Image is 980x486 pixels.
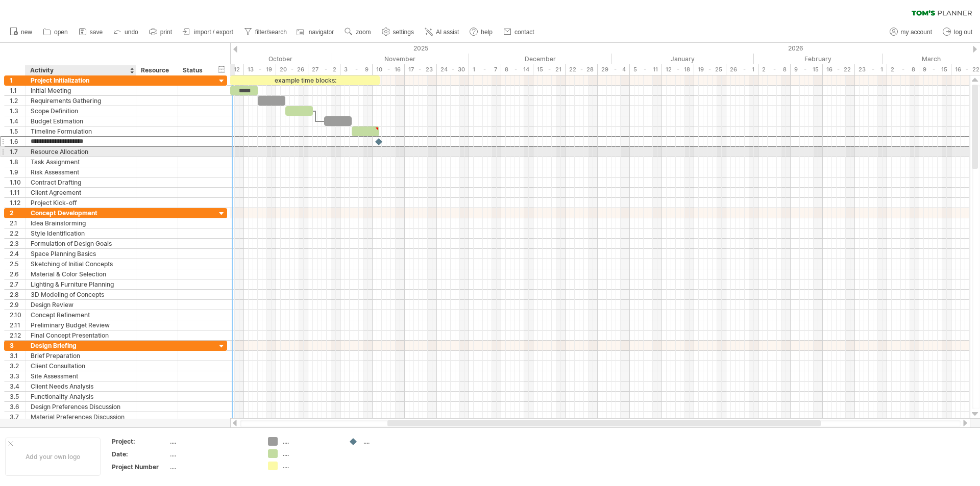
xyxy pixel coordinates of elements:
[887,25,935,39] a: my account
[758,64,791,75] div: 2 - 8
[10,147,25,157] div: 1.7
[901,29,932,36] span: my account
[241,25,290,39] a: filter/search
[694,64,726,75] div: 19 - 25
[501,25,537,39] a: contact
[331,54,469,64] div: November 2025
[919,64,951,75] div: 9 - 15
[31,188,131,197] div: Client Agreement
[194,29,233,36] span: import / export
[160,29,172,36] span: print
[283,437,338,446] div: ....
[31,198,131,208] div: Project Kick-off
[393,29,414,36] span: settings
[31,177,131,187] div: Contract Drafting
[10,75,25,85] div: 1
[10,208,25,218] div: 2
[10,381,25,391] div: 3.4
[230,75,380,85] div: example time blocks:
[954,29,972,36] span: log out
[533,64,566,75] div: 15 - 21
[31,412,131,422] div: Material Preferences Discussion
[356,29,371,36] span: zoom
[467,25,496,39] a: help
[283,462,338,470] div: ....
[10,320,25,330] div: 2.11
[31,228,131,238] div: Style Identification
[379,25,417,39] a: settings
[31,310,131,320] div: Concept Refinement
[183,65,205,75] div: Status
[170,450,256,458] div: ....
[31,392,131,401] div: Functionality Analysis
[76,25,106,39] a: save
[276,64,308,75] div: 20 - 26
[111,25,141,39] a: undo
[10,116,25,126] div: 1.4
[31,167,131,177] div: Risk Assessment
[31,208,131,218] div: Concept Development
[309,29,334,36] span: navigator
[10,392,25,401] div: 3.5
[31,106,131,116] div: Scope Definition
[31,147,131,157] div: Resource Allocation
[437,64,469,75] div: 24 - 30
[469,54,611,64] div: December 2025
[10,259,25,269] div: 2.5
[255,29,287,36] span: filter/search
[31,279,131,289] div: Lighting & Furniture Planning
[10,279,25,289] div: 2.7
[10,341,25,350] div: 3
[31,330,131,340] div: Final Concept Presentation
[566,64,598,75] div: 22 - 28
[754,54,883,64] div: February 2026
[30,65,130,75] div: Activity
[295,25,337,39] a: navigator
[514,29,534,36] span: contact
[112,463,168,471] div: Project Number
[141,65,172,75] div: Resource
[10,198,25,208] div: 1.12
[21,29,32,36] span: new
[31,402,131,412] div: Design Preferences Discussion
[90,29,103,36] span: save
[10,290,25,299] div: 2.8
[31,290,131,299] div: 3D Modeling of Concepts
[10,361,25,371] div: 3.2
[31,351,131,361] div: Brief Preparation
[54,29,68,36] span: open
[10,351,25,361] div: 3.1
[31,75,131,85] div: Project Initialization
[112,437,168,446] div: Project:
[170,463,256,471] div: ....
[940,25,975,39] a: log out
[31,341,131,350] div: Design Briefing
[31,157,131,167] div: Task Assignment
[373,64,405,75] div: 10 - 16
[10,167,25,177] div: 1.9
[31,239,131,248] div: Formulation of Design Goals
[31,249,131,259] div: Space Planning Basics
[363,437,419,446] div: ....
[481,29,493,36] span: help
[5,438,101,476] div: Add your own logo
[308,64,340,75] div: 27 - 2
[662,64,694,75] div: 12 - 18
[31,320,131,330] div: Preliminary Budget Review
[10,269,25,279] div: 2.6
[10,239,25,248] div: 2.3
[31,126,131,136] div: Timeline Formulation
[10,330,25,340] div: 2.12
[10,310,25,320] div: 2.10
[10,126,25,136] div: 1.5
[189,54,331,64] div: October 2025
[611,54,754,64] div: January 2026
[630,64,662,75] div: 5 - 11
[10,177,25,187] div: 1.10
[170,437,256,446] div: ....
[422,25,462,39] a: AI assist
[31,371,131,381] div: Site Assessment
[887,64,919,75] div: 2 - 8
[40,25,71,39] a: open
[342,25,374,39] a: zoom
